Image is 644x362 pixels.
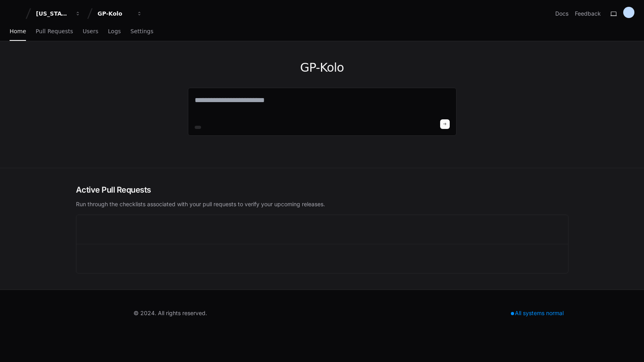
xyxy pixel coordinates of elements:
p: Run through the checklists associated with your pull requests to verify your upcoming releases. [76,200,568,208]
a: Settings [130,22,153,41]
span: Pull Requests [36,29,73,34]
a: Pull Requests [36,22,73,41]
h1: GP-Kolo [188,60,457,75]
span: Settings [130,29,153,34]
a: Docs [555,10,568,18]
span: Users [83,29,98,34]
button: [US_STATE] Pacific [33,6,84,21]
div: All systems normal [506,308,568,319]
button: Feedback [575,10,601,18]
a: Home [10,22,26,41]
a: Logs [108,22,121,41]
span: Home [10,29,26,34]
div: [US_STATE] Pacific [36,10,70,18]
div: GP-Kolo [98,10,132,18]
a: Users [83,22,98,41]
h2: Active Pull Requests [76,184,568,195]
span: Logs [108,29,121,34]
button: GP-Kolo [94,6,146,21]
div: © 2024. All rights reserved. [134,309,207,317]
